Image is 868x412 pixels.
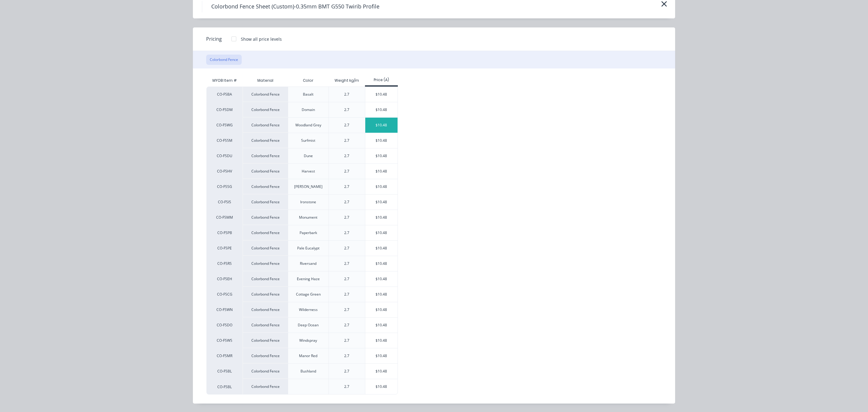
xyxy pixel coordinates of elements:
h4: Colorbond Fence Sheet (Custom)-0.35mm BMT G550 Twirib Profile [202,1,388,12]
div: 2.7 [344,384,349,389]
div: Colorbond Fence [243,194,288,210]
div: $10.48 [365,210,398,225]
div: $10.48 [365,271,398,287]
div: Pale Eucalypt [297,246,319,251]
div: Colorbond Fence [243,287,288,302]
div: MYOB Item # [206,74,243,87]
div: Evening Haze [297,276,320,282]
div: $10.48 [365,164,398,179]
div: $10.48 [365,318,398,333]
div: Windspray [299,338,317,343]
div: Cottage Green [296,292,321,297]
div: Colorbond Fence [243,240,288,256]
div: Colorbond Fence [243,163,288,179]
div: $10.48 [365,195,398,210]
div: Colorbond Fence [243,102,288,117]
div: 2.7 [344,122,349,128]
div: Colorbond Fence [243,379,288,395]
div: 2.7 [344,292,349,297]
div: $10.48 [365,148,398,163]
div: 2.7 [344,246,349,251]
div: 2.7 [344,92,349,97]
div: Riversand [300,261,316,266]
div: $10.48 [365,256,398,271]
div: CO-FSRS [206,256,243,271]
div: Show all price levels [241,36,282,42]
div: Colorbond Fence [243,302,288,317]
div: 2.7 [344,138,349,143]
div: Wilderness [299,307,318,312]
div: $10.48 [365,379,398,394]
div: $10.48 [365,364,398,379]
div: Material [243,74,288,87]
div: CO-FSPB [206,225,243,240]
div: CO-FSBL [206,379,243,395]
div: Colorbond Fence [243,317,288,333]
div: $10.48 [365,118,398,133]
div: 2.7 [344,153,349,159]
div: $10.48 [365,102,398,117]
div: 2.7 [344,230,349,236]
div: $10.48 [365,179,398,194]
div: Colorbond Fence [243,117,288,133]
div: CO-FSPE [206,240,243,256]
div: Colorbond Fence [243,148,288,163]
div: CO-FSMM [206,210,243,225]
div: Price (A) [365,77,398,83]
div: CO-FSDM [206,102,243,117]
div: CO-FSWN [206,302,243,317]
div: 2.7 [344,199,349,205]
div: Colorbond Fence [243,363,288,379]
div: Colorbond Fence [243,225,288,240]
div: 2.7 [344,107,349,113]
div: Dune [304,153,313,159]
div: Harvest [302,169,315,174]
div: 2.7 [344,307,349,312]
div: Colorbond Fence [243,256,288,271]
div: Colorbond Fence [243,333,288,348]
button: Colorbond Fence [206,55,242,65]
div: 2.7 [344,215,349,220]
div: CO-FSDU [206,148,243,163]
div: Monument [299,215,317,220]
div: Domain [302,107,315,113]
div: Paperbark [300,230,317,236]
div: CO-FSEH [206,271,243,287]
div: $10.48 [365,302,398,317]
div: 2.7 [344,261,349,266]
div: 2.7 [344,353,349,359]
div: $10.48 [365,333,398,348]
div: Basalt [303,92,313,97]
div: Colorbond Fence [243,133,288,148]
div: Deep Ocean [298,322,319,328]
div: 2.7 [344,338,349,343]
div: $10.48 [365,241,398,256]
div: Woodland Grey [295,122,321,128]
div: Surfmist [301,138,315,143]
div: CO-FSDO [206,317,243,333]
div: 2.7 [344,369,349,374]
div: Ironstone [300,199,316,205]
div: Colorbond Fence [243,210,288,225]
div: $10.48 [365,287,398,302]
div: CO-FSMR [206,348,243,363]
div: Colorbond Fence [243,87,288,102]
div: 2.7 [344,276,349,282]
div: 2.7 [344,169,349,174]
div: CO-FSBL [206,363,243,379]
div: [PERSON_NAME] [294,184,322,189]
div: Manor Red [299,353,317,359]
div: 2.7 [344,184,349,189]
div: $10.48 [365,87,398,102]
div: CO-FSWS [206,333,243,348]
div: CO-FSCG [206,287,243,302]
div: CO-FSBA [206,87,243,102]
div: $10.48 [365,225,398,240]
div: CO-FSIS [206,194,243,210]
div: Colorbond Fence [243,271,288,287]
div: CO-FSWG [206,117,243,133]
div: $10.48 [365,133,398,148]
div: Colorbond Fence [243,348,288,363]
div: $10.48 [365,348,398,363]
div: Colorbond Fence [243,179,288,194]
